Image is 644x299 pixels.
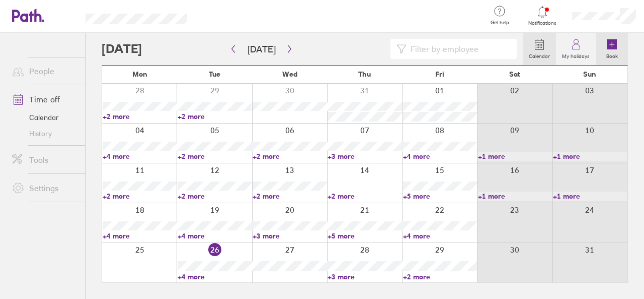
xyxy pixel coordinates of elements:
[239,41,284,57] button: [DATE]
[4,178,85,198] a: Settings
[209,70,220,78] span: Tue
[328,231,401,241] a: +5 more
[178,272,252,281] a: +4 more
[556,33,596,65] a: My holidays
[358,70,371,78] span: Thu
[328,152,401,161] a: +3 more
[403,231,477,241] a: +4 more
[4,126,85,142] a: History
[103,112,177,121] a: +2 more
[583,70,596,78] span: Sun
[478,152,552,161] a: +1 more
[253,152,327,161] a: +2 more
[282,70,297,78] span: Wed
[596,33,628,65] a: Book
[253,231,327,241] a: +3 more
[553,192,627,201] a: +1 more
[178,231,252,241] a: +4 more
[600,50,624,59] label: Book
[4,89,85,109] a: Time off
[328,272,401,281] a: +3 more
[509,70,520,78] span: Sat
[4,61,85,81] a: People
[132,70,147,78] span: Mon
[178,112,252,121] a: +2 more
[526,20,559,26] span: Notifications
[526,5,559,26] a: Notifications
[403,192,477,201] a: +5 more
[103,231,177,241] a: +4 more
[484,20,516,26] span: Get help
[403,152,477,161] a: +4 more
[523,50,556,59] label: Calendar
[328,192,401,201] a: +2 more
[407,39,511,58] input: Filter by employee
[478,192,552,201] a: +1 more
[435,70,444,78] span: Fri
[403,272,477,281] a: +2 more
[4,109,85,126] a: Calendar
[253,192,327,201] a: +2 more
[4,150,85,170] a: Tools
[556,50,596,59] label: My holidays
[523,33,556,65] a: Calendar
[178,192,252,201] a: +2 more
[103,152,177,161] a: +4 more
[178,152,252,161] a: +2 more
[103,192,177,201] a: +2 more
[553,152,627,161] a: +1 more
